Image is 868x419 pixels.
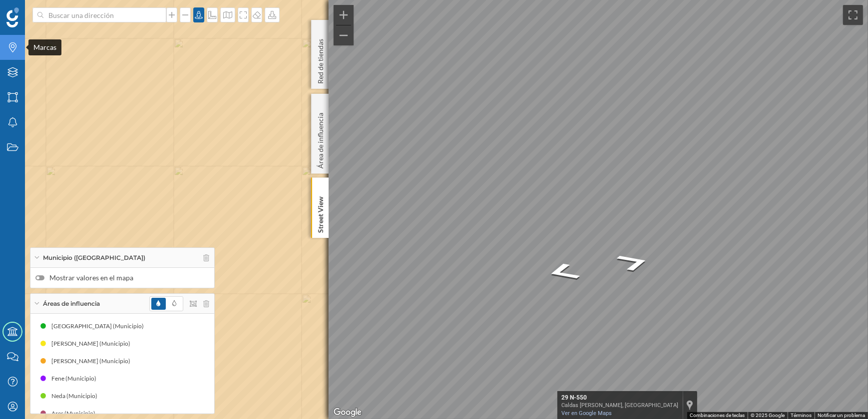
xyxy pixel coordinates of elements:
a: Abre esta zona en Google Maps (se abre en una nueva ventana) [331,406,364,419]
div: Neda (Municipio) [51,391,102,401]
span: © 2025 Google [751,413,785,418]
div: Caldas [PERSON_NAME], [GEOGRAPHIC_DATA] [561,402,678,409]
div: Marcas [28,39,61,55]
a: Términos (se abre en una nueva pestaña) [791,413,812,418]
button: Reducir [334,25,354,45]
img: Geoblink Logo [6,7,19,27]
span: Municipio ([GEOGRAPHIC_DATA]) [43,253,145,262]
label: Mostrar valores en el mapa [35,273,209,283]
button: Combinaciones de teclas [690,412,745,419]
div: 29 N-550 [561,394,678,402]
p: Área de influencia [316,109,326,169]
div: [PERSON_NAME] (Municipio) [51,339,135,349]
span: Soporte [20,7,55,16]
a: Mostrar la ubicación en el mapa [686,400,693,411]
p: Street View [316,193,326,233]
path: Ir hacia el noroeste, N-550 [532,258,594,286]
p: Red de tiendas [316,35,326,84]
img: Google [331,406,364,419]
div: [PERSON_NAME] (Municipio) [51,356,135,366]
a: Ver en Google Maps [561,410,612,417]
span: Áreas de influencia [43,299,100,308]
a: Notificar un problema [818,413,865,418]
div: Ares (Municipio) [51,409,100,419]
path: Ir hacia el sudeste, N-550 [602,248,665,276]
div: [GEOGRAPHIC_DATA] (Municipio) [51,321,149,331]
button: Cambiar a la vista en pantalla completa [843,5,863,25]
div: Fene (Municipio) [51,374,101,384]
button: Ampliar [334,5,354,25]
